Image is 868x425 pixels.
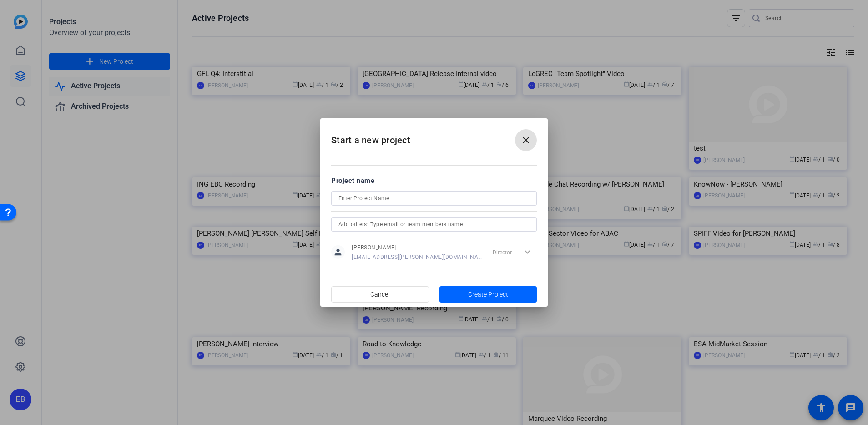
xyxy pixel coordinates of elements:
[338,219,530,230] input: Add others: Type email or team members name
[468,290,508,299] span: Create Project
[520,135,531,146] mat-icon: close
[439,286,537,303] button: Create Project
[331,286,429,303] button: Cancel
[331,176,537,186] div: Project name
[320,118,548,155] h2: Start a new project
[331,245,345,259] mat-icon: person
[370,286,389,303] span: Cancel
[338,193,530,204] input: Enter Project Name
[352,244,482,251] span: [PERSON_NAME]
[352,253,482,261] span: [EMAIL_ADDRESS][PERSON_NAME][DOMAIN_NAME]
